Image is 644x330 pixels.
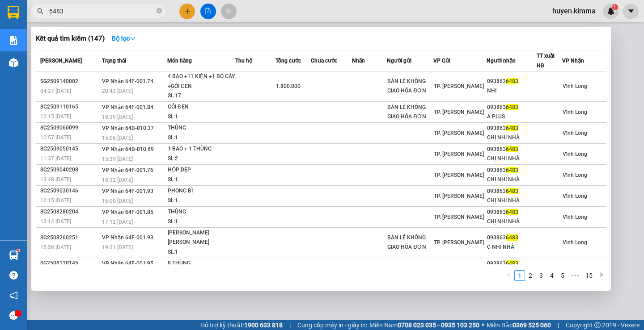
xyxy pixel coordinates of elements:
span: Trạng thái [102,58,126,64]
div: BÁN LẺ KHÔNG GIAO HÓA ĐƠN [387,103,432,121]
div: SG2508130145 [40,259,99,268]
div: A PLUS [487,112,536,121]
div: 60.000 [7,58,53,78]
div: TP. [PERSON_NAME] [58,8,130,29]
div: 093863 [487,208,536,217]
div: 0931004728 [58,40,130,52]
div: PHONG BÌ [168,186,235,196]
span: TP. [PERSON_NAME] [434,172,484,178]
div: CHỊ NHI NHÀ [487,154,536,163]
span: Thu rồi : [7,58,33,67]
span: search [37,8,43,14]
div: 8 THÙNG [168,259,235,268]
div: GÓI ĐEN [168,102,235,112]
div: SL: 17 [168,91,235,101]
div: SG2509030146 [40,186,99,196]
span: 15:06 [DATE] [102,135,133,141]
a: 5 [558,271,568,280]
span: 16:00 [DATE] [102,198,133,204]
li: 15 [582,270,596,281]
div: SL: 2 [168,154,235,164]
span: TP. [PERSON_NAME] [434,83,484,89]
span: 04:27 [DATE] [40,88,71,94]
span: TP. [PERSON_NAME] [434,130,484,136]
li: 5 [557,270,568,281]
div: HỘP DẸP [168,165,235,175]
span: VP Gửi [433,58,450,64]
span: question-circle [9,271,18,280]
span: VP Nhận 64F-001.76 [102,167,153,173]
span: Vĩnh Long [563,239,587,246]
span: TP. [PERSON_NAME] [434,151,484,157]
span: right [598,272,604,277]
span: VP Nhận 64B-010.37 [102,125,154,131]
span: 17:12 [DATE] [102,219,133,225]
li: Previous Page [504,270,514,281]
div: SG2509110165 [40,102,99,112]
span: Vĩnh Long [563,109,587,115]
button: right [596,270,606,281]
sup: 1 [17,249,20,252]
strong: Bộ lọc [112,35,136,42]
span: VP Nhận [562,58,584,64]
div: 1 BAO + 1 THÙNG [168,144,235,154]
span: 6483 [506,104,518,110]
div: 093863 [487,187,536,196]
div: SG2509050145 [40,144,99,154]
span: [PERSON_NAME] [40,58,82,64]
img: logo-vxr [8,6,19,19]
li: 2 [525,270,536,281]
div: 093863 [487,124,536,133]
div: SG2509060099 [40,123,99,133]
input: Tìm tên, số ĐT hoặc mã đơn [49,6,155,16]
span: 12:15 [DATE] [40,197,71,204]
div: SL: 1 [168,196,235,206]
span: 6483 [506,78,518,84]
div: 093863 [487,166,536,175]
span: 6483 [506,146,518,152]
img: warehouse-icon [9,251,18,260]
div: 093863 [487,145,536,154]
div: SL: 1 [168,112,235,122]
a: 4 [547,271,557,280]
span: 18:39 [DATE] [102,114,133,120]
img: solution-icon [9,36,18,45]
span: Tổng cước [275,58,301,64]
span: 6483 [506,209,518,215]
span: 6483 [506,234,518,241]
span: left [506,272,512,277]
span: Vĩnh Long [563,151,587,157]
span: VP Nhận 64F-001.95 [102,260,153,267]
span: 11:37 [DATE] [40,155,71,162]
div: SG2509140002 [40,77,99,86]
h3: Kết quả tìm kiếm ( 147 ) [36,34,105,43]
div: 093863 [487,103,536,112]
button: left [504,270,514,281]
span: TP. [PERSON_NAME] [434,239,484,246]
div: 4 BAO +11 KIỆN +1 BÓ CÂY +GÓI ĐEN [168,72,235,91]
span: TP. [PERSON_NAME] [434,214,484,220]
div: 093863 [487,233,536,242]
div: SL: 1 [168,247,235,257]
li: 4 [547,270,557,281]
span: 18:32 [DATE] [102,177,133,183]
span: 19:31 [DATE] [102,244,133,251]
span: Vĩnh Long [563,172,587,178]
div: [PERSON_NAME] [PERSON_NAME] [168,228,235,247]
span: ••• [568,270,582,281]
span: Nhãn [352,58,365,64]
div: SL: 1 [168,217,235,227]
div: SG2509040208 [40,165,99,175]
span: message [9,311,18,320]
span: 6483 [506,167,518,173]
span: 6483 [506,188,518,194]
li: 1 [514,270,525,281]
div: THÙNG [168,123,235,133]
span: VP Nhận 64B-010.69 [102,146,154,152]
span: VP Nhận 64F-001.85 [102,209,153,215]
div: CHỊ NHI NHÀ [487,133,536,142]
span: Vĩnh Long [563,193,587,199]
div: 093863 [487,259,536,268]
div: CHỊ NHI NHÀ [487,217,536,226]
span: VP Nhận 64F-001.93 [102,188,153,194]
